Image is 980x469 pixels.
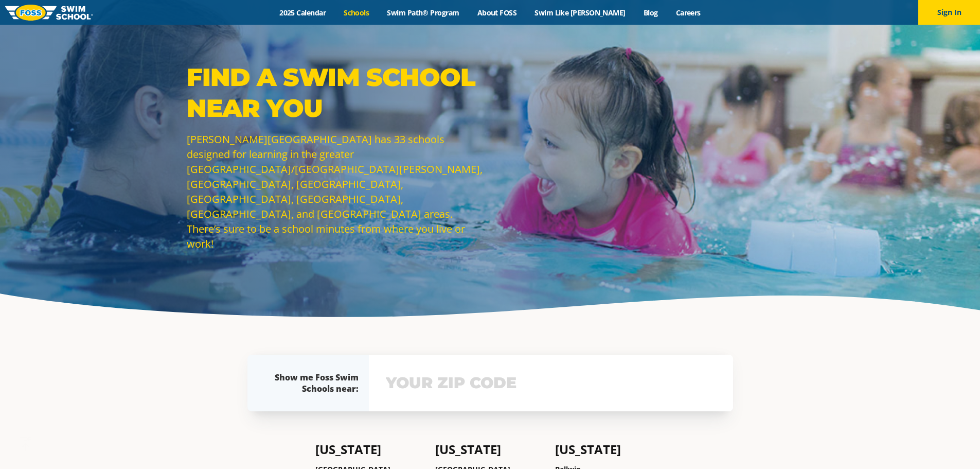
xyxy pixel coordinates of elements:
div: TOP [20,436,32,451]
div: Show me Foss Swim Schools near: [268,372,359,394]
input: YOUR ZIP CODE [383,368,719,398]
p: Find a Swim School Near You [187,62,485,124]
a: Swim Path® Program [378,8,468,18]
img: FOSS Swim School Logo [5,5,93,21]
a: 2025 Calendar [271,8,335,18]
h4: [US_STATE] [435,442,545,457]
a: Blog [634,8,667,18]
a: Careers [667,8,709,18]
p: [PERSON_NAME][GEOGRAPHIC_DATA] has 33 schools designed for learning in the greater [GEOGRAPHIC_DA... [187,132,485,251]
a: Schools [335,8,378,18]
a: About FOSS [468,8,526,18]
h4: [US_STATE] [315,442,425,457]
a: Swim Like [PERSON_NAME] [526,8,635,18]
h4: [US_STATE] [555,442,665,457]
